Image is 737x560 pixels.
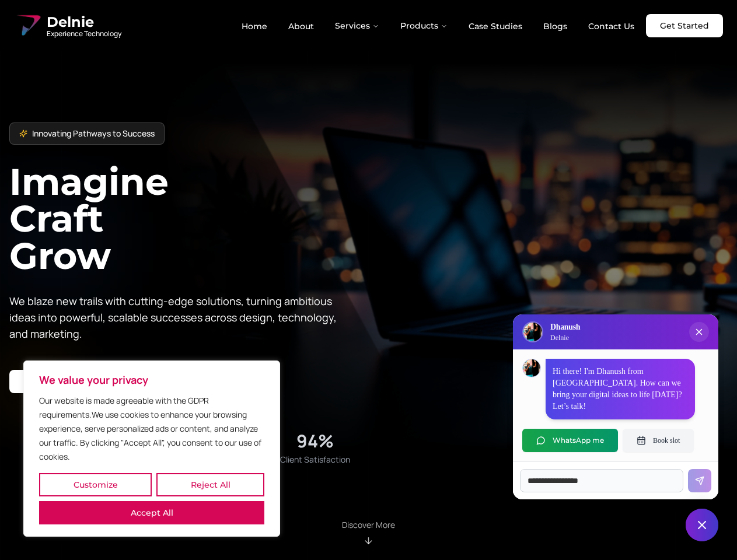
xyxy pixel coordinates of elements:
[686,509,718,541] button: Close chat
[579,16,644,36] a: Contact Us
[9,370,143,393] a: Start your project with us
[296,430,334,452] div: 94%
[9,293,345,342] p: We blaze new trails with cutting-edge solutions, turning ambitious ideas into powerful, scalable ...
[459,16,532,36] a: Case Studies
[391,14,457,37] button: Products
[32,128,155,139] span: Innovating Pathways to Success
[47,13,121,32] span: Delnie
[523,323,542,341] img: Delnie Logo
[550,333,580,342] p: Delnie
[232,16,277,36] a: Home
[342,519,395,546] div: Scroll to About section
[646,14,723,37] a: Get Started
[47,29,121,38] span: Experience Technology
[280,454,350,466] span: Client Satisfaction
[689,322,709,342] button: Close chat popup
[623,429,694,452] button: Book slot
[326,14,389,37] button: Services
[14,12,121,40] a: Delnie Logo Full
[9,163,369,274] h1: Imagine Craft Grow
[534,16,577,36] a: Blogs
[342,519,395,531] p: Discover More
[232,14,644,37] nav: Main
[156,473,264,496] button: Reject All
[39,473,152,496] button: Customize
[553,366,688,412] p: Hi there! I'm Dhanush from [GEOGRAPHIC_DATA]. How can we bring your digital ideas to life [DATE]?...
[39,501,264,524] button: Accept All
[550,321,580,333] h3: Dhanush
[14,12,42,40] img: Delnie Logo
[39,373,264,387] p: We value your privacy
[279,16,323,36] a: About
[39,394,264,464] p: Our website is made agreeable with the GDPR requirements.We use cookies to enhance your browsing ...
[523,359,540,377] img: Dhanush
[522,429,618,452] button: WhatsApp me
